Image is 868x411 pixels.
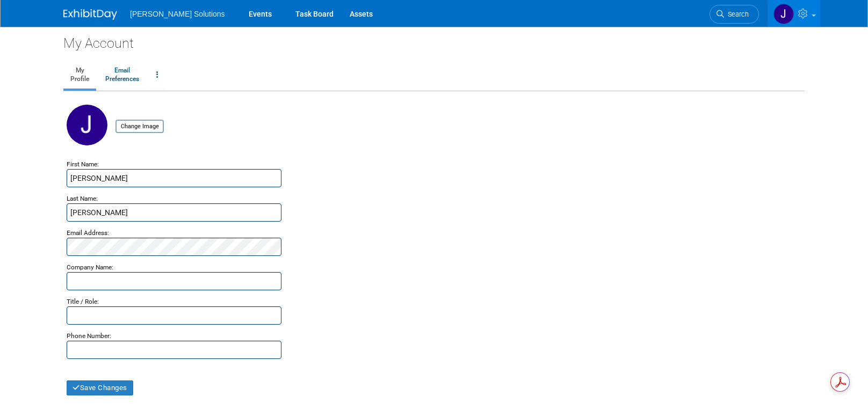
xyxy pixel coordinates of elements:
[67,160,99,168] small: First Name:
[67,195,98,202] small: Last Name:
[67,298,99,305] small: Title / Role:
[67,105,107,145] img: J.jpg
[710,5,759,24] a: Search
[67,229,109,237] small: Email Address:
[63,27,805,53] div: My Account
[98,62,146,89] a: EmailPreferences
[724,10,749,18] span: Search
[67,380,133,395] button: Save Changes
[63,9,117,20] img: ExhibitDay
[67,332,111,340] small: Phone Number:
[773,4,794,24] img: Jadie Gamble
[130,10,225,18] span: [PERSON_NAME] Solutions
[63,62,96,89] a: MyProfile
[67,263,113,271] small: Company Name:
